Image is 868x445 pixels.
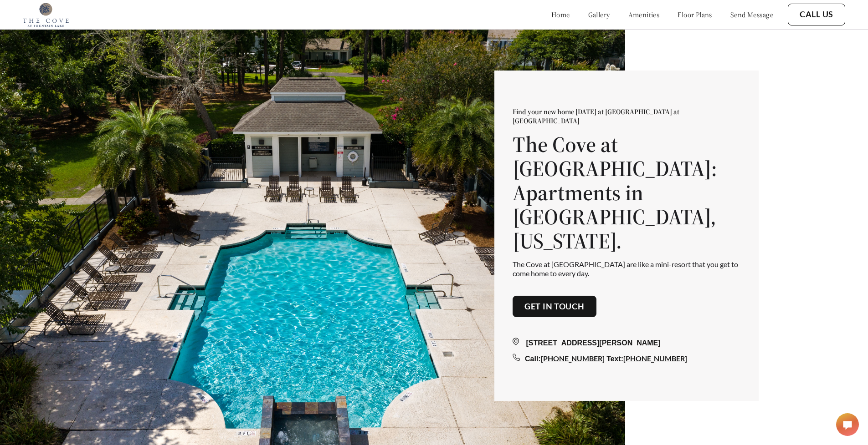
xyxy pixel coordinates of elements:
[541,354,605,363] a: [PHONE_NUMBER]
[513,338,740,349] div: [STREET_ADDRESS][PERSON_NAME]
[23,2,69,27] img: cove_at_fountain_lake_logo.png
[788,4,845,25] button: Call Us
[513,132,740,253] h1: The Cove at [GEOGRAPHIC_DATA]: Apartments in [GEOGRAPHIC_DATA], [US_STATE].
[524,302,585,312] a: Get in touch
[551,10,570,19] a: home
[800,10,833,20] a: Call Us
[678,10,712,19] a: floor plans
[628,10,660,19] a: amenities
[623,354,687,363] a: [PHONE_NUMBER]
[606,355,623,363] span: Text:
[588,10,610,19] a: gallery
[730,10,773,19] a: send message
[513,107,740,125] p: Find your new home [DATE] at [GEOGRAPHIC_DATA] at [GEOGRAPHIC_DATA]
[525,355,541,363] span: Call:
[513,260,740,277] p: The Cove at [GEOGRAPHIC_DATA] are like a mini-resort that you get to come home to every day.
[513,296,596,318] button: Get in touch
